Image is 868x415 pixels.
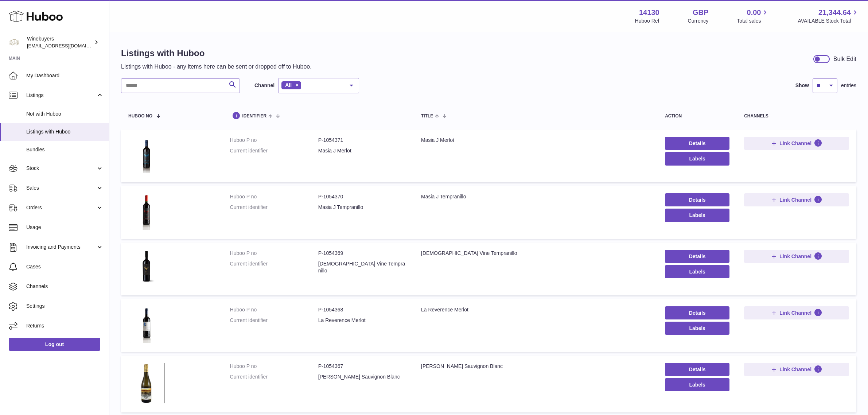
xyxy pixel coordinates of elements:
[744,193,849,206] button: Link Channel
[128,250,165,286] img: 100 Year Old Vine Tempranillo
[128,306,165,343] img: La Reverence Merlot
[795,82,809,89] label: Show
[779,310,811,316] span: Link Channel
[26,146,104,153] span: Bundles
[318,306,406,313] dd: P-1054368
[665,306,729,319] a: Details
[128,193,165,230] img: Masia J Tempranillo
[665,265,729,278] button: Labels
[744,114,849,119] div: channels
[121,63,312,71] p: Listings with Huboo - any items here can be sent or dropped off to Huboo.
[665,137,729,150] a: Details
[665,152,729,165] button: Labels
[27,35,93,49] div: Winebuyers
[798,18,859,24] span: AVAILABLE Stock Total
[128,363,165,403] img: Lastra Sauvignon Blanc
[421,193,650,200] div: Masia J Tempranillo
[230,317,318,324] dt: Current identifier
[744,137,849,150] button: Link Channel
[285,82,292,88] span: All
[635,18,659,24] div: Huboo Ref
[27,43,107,49] span: [EMAIL_ADDRESS][DOMAIN_NAME]
[318,250,406,257] dd: P-1054369
[744,250,849,263] button: Link Channel
[26,128,104,135] span: Listings with Huboo
[9,338,100,351] a: Log out
[779,140,811,147] span: Link Channel
[665,114,729,119] div: action
[26,303,104,310] span: Settings
[230,137,318,144] dt: Huboo P no
[318,317,406,324] dd: La Reverence Merlot
[639,8,659,18] strong: 14130
[779,366,811,373] span: Link Channel
[421,363,650,370] div: [PERSON_NAME] Sauvignon Blanc
[26,72,104,79] span: My Dashboard
[128,114,152,119] span: Huboo no
[421,306,650,313] div: La Reverence Merlot
[318,147,406,154] dd: Masia J Merlot
[665,363,729,376] a: Details
[665,209,729,222] button: Labels
[26,283,104,290] span: Channels
[693,8,708,18] strong: GBP
[318,204,406,211] dd: Masia J Tempranillo
[421,250,650,257] div: [DEMOGRAPHIC_DATA] Vine Tempranillo
[9,37,20,48] img: internalAdmin-14130@internal.huboo.com
[318,260,406,274] dd: [DEMOGRAPHIC_DATA] Vine Tempranillo
[26,204,96,211] span: Orders
[318,363,406,370] dd: P-1054367
[230,250,318,257] dt: Huboo P no
[230,260,318,274] dt: Current identifier
[121,47,312,59] h1: Listings with Huboo
[744,363,849,376] button: Link Channel
[798,8,859,24] a: 21,344.64 AVAILABLE Stock Total
[26,263,104,270] span: Cases
[230,363,318,370] dt: Huboo P no
[833,55,856,63] div: Bulk Edit
[737,18,769,24] span: Total sales
[665,322,729,335] button: Labels
[26,322,104,329] span: Returns
[254,82,275,89] label: Channel
[230,147,318,154] dt: Current identifier
[747,8,761,18] span: 0.00
[318,193,406,200] dd: P-1054370
[26,110,104,117] span: Not with Huboo
[230,373,318,380] dt: Current identifier
[26,244,96,251] span: Invoicing and Payments
[779,197,811,203] span: Link Channel
[665,378,729,391] button: Labels
[737,8,769,24] a: 0.00 Total sales
[665,193,729,206] a: Details
[26,92,96,99] span: Listings
[318,373,406,380] dd: [PERSON_NAME] Sauvignon Blanc
[128,137,165,173] img: Masia J Merlot
[688,18,709,24] div: Currency
[26,185,96,191] span: Sales
[230,306,318,313] dt: Huboo P no
[779,253,811,260] span: Link Channel
[230,193,318,200] dt: Huboo P no
[26,224,104,231] span: Usage
[318,137,406,144] dd: P-1054371
[818,8,851,18] span: 21,344.64
[665,250,729,263] a: Details
[841,82,856,89] span: entries
[230,204,318,211] dt: Current identifier
[242,114,267,119] span: identifier
[744,306,849,319] button: Link Channel
[421,137,650,144] div: Masia J Merlot
[421,114,433,119] span: title
[26,165,96,172] span: Stock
